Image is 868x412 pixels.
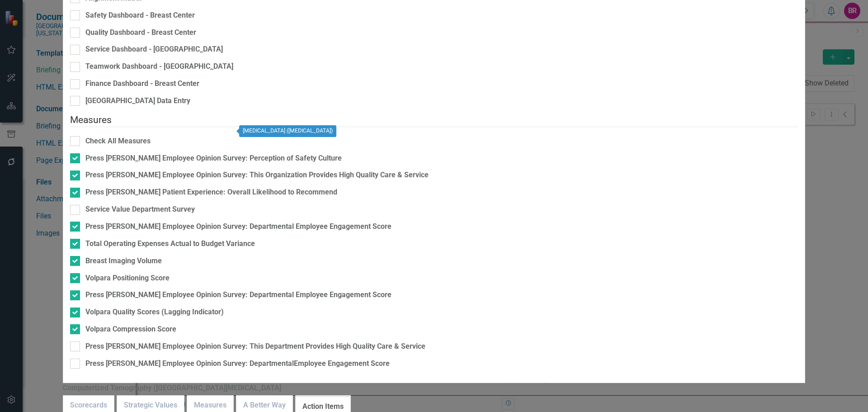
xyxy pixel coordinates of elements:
[85,324,176,335] div: Volpara Compression Score
[85,44,223,55] div: Service Dashboard - [GEOGRAPHIC_DATA]
[85,62,233,72] div: Teamwork Dashboard - [GEOGRAPHIC_DATA]
[85,307,224,317] div: Volpara Quality Scores (Lagging Indicator)
[85,10,195,21] div: Safety Dashboard - Breast Center
[85,170,429,180] div: Press [PERSON_NAME] Employee Opinion Survey: This Organization Provides High Quality Care & Service
[85,153,342,164] div: Press [PERSON_NAME] Employee Opinion Survey: Perception of Safety Culture
[85,204,195,215] div: Service Value Department Survey
[63,383,281,393] label: Computerized Tomography ([GEOGRAPHIC_DATA][MEDICAL_DATA]
[85,136,151,147] div: Check All Measures
[85,359,390,369] div: Press [PERSON_NAME] Employee Opinion Survey: DepartmentalEmployee Engagement Score
[85,239,255,249] div: Total Operating Expenses Actual to Budget Variance
[85,79,199,89] div: Finance Dashboard - Breast Center
[85,28,196,38] div: Quality Dashboard - Breast Center
[70,113,798,127] legend: Measures
[85,96,190,106] div: [GEOGRAPHIC_DATA] Data Entry
[85,341,425,352] div: Press [PERSON_NAME] Employee Opinion Survey: This Department Provides High Quality Care & Service
[85,187,337,198] div: Press [PERSON_NAME] Patient Experience: Overall Likelihood to Recommend
[239,125,336,137] div: [MEDICAL_DATA] ([MEDICAL_DATA])
[85,256,162,266] div: Breast Imaging Volume
[85,222,392,232] div: Press [PERSON_NAME] Employee Opinion Survey: Departmental Employee Engagement Score
[85,290,392,300] div: Press [PERSON_NAME] Employee Opinion Survey: Departmental Employee Engagement Score
[85,273,170,284] div: Volpara Positioning Score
